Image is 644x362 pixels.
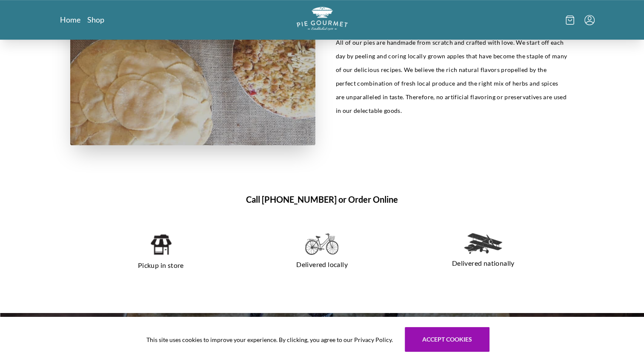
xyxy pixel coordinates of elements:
[70,193,574,206] h1: Call [PHONE_NUMBER] or Order Online
[305,233,338,255] img: delivered locally
[297,7,348,30] img: logo
[150,233,172,256] img: pickup in store
[405,327,489,352] button: Accept cookies
[413,256,554,270] p: Delivered nationally
[91,259,232,272] p: Pickup in store
[464,233,502,254] img: delivered nationally
[297,7,348,33] a: Logo
[146,335,393,344] span: This site uses cookies to improve your experience. By clicking, you agree to our Privacy Policy.
[87,14,104,25] a: Shop
[336,36,567,118] p: All of our pies are handmade from scratch and crafted with love. We start off each day by peeling...
[60,14,80,25] a: Home
[252,258,392,271] p: Delivered locally
[70,3,315,145] img: pies
[584,15,595,25] button: Menu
